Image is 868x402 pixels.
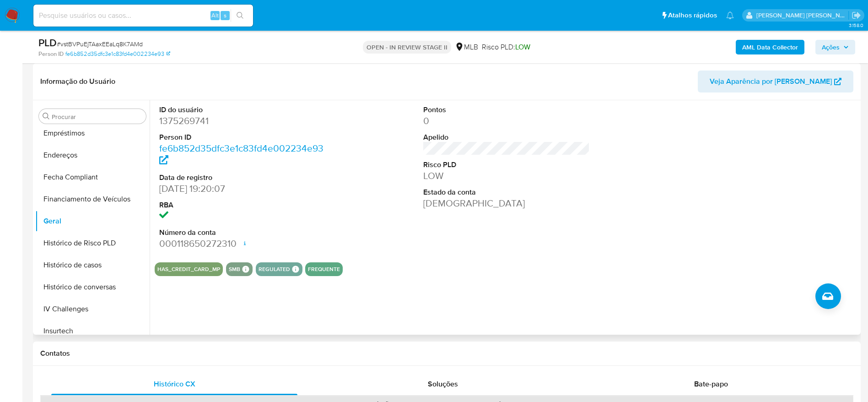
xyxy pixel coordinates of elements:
a: Sair [852,11,861,20]
a: fe6b852d35dfc3e1c83fd4e002234e93 [65,50,170,58]
button: Geral [35,210,150,232]
dd: [DEMOGRAPHIC_DATA] [423,197,590,210]
dt: Número da conta [159,228,326,238]
a: fe6b852d35dfc3e1c83fd4e002234e93 [159,141,323,168]
dt: Pontos [423,105,590,115]
span: 3.158.0 [849,22,863,29]
button: IV Challenges [35,298,150,320]
span: LOW [515,42,530,52]
button: Histórico de Risco PLD [35,232,150,254]
button: Endereços [35,144,150,166]
input: Procurar [52,113,142,121]
span: Soluções [428,379,458,389]
button: Procurar [43,113,50,120]
dt: Apelido [423,132,590,142]
dd: LOW [423,169,590,182]
span: s [224,11,226,20]
b: PLD [38,35,57,50]
dt: RBA [159,200,326,210]
button: search-icon [231,9,249,22]
b: Person ID [38,50,64,58]
button: Empréstimos [35,122,150,144]
dt: ID do usuário [159,105,326,115]
button: Ações [815,40,855,54]
button: Fecha Compliant [35,166,150,188]
dd: [DATE] 19:20:07 [159,182,326,195]
span: Bate-papo [694,379,728,389]
dd: 1375269741 [159,114,326,127]
dd: 000118650272310 [159,237,326,250]
span: Histórico CX [154,379,195,389]
dt: Risco PLD [423,160,590,170]
button: AML Data Collector [736,40,804,54]
span: Atalhos rápidos [668,11,717,20]
dd: 0 [423,114,590,127]
span: Veja Aparência por [PERSON_NAME] [710,71,832,92]
h1: Contatos [40,349,853,358]
input: Pesquise usuários ou casos... [33,10,253,22]
button: Histórico de conversas [35,276,150,298]
span: Alt [211,11,219,20]
p: lucas.santiago@mercadolivre.com [756,11,849,20]
dt: Person ID [159,132,326,142]
dt: Data de registro [159,173,326,183]
span: # vstBVPuEjTAaxEEaLq8K7AMd [57,39,143,49]
button: Veja Aparência por [PERSON_NAME] [698,71,853,92]
a: Notificações [726,11,734,19]
b: AML Data Collector [742,40,798,54]
dt: Estado da conta [423,187,590,197]
button: Financiamento de Veículos [35,188,150,210]
button: Histórico de casos [35,254,150,276]
span: Risco PLD: [482,42,530,52]
div: MLB [455,42,478,52]
h1: Informação do Usuário [40,77,115,86]
p: OPEN - IN REVIEW STAGE II [363,41,451,54]
button: Insurtech [35,320,150,342]
span: Ações [822,40,840,54]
